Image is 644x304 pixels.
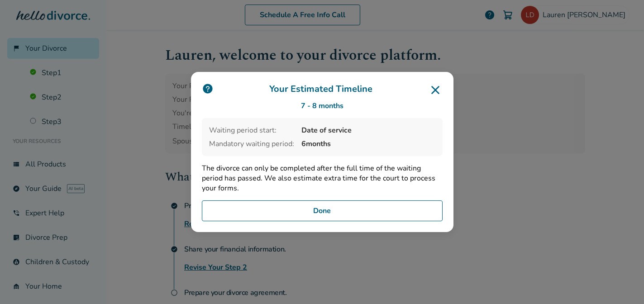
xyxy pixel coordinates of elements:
[202,101,443,111] div: 7 - 8 months
[209,125,294,135] span: Waiting period start:
[209,139,294,149] span: Mandatory waiting period:
[301,125,435,135] span: Date of service
[301,139,435,149] span: 6 months
[599,261,644,304] iframe: Chat Widget
[202,83,443,97] h3: Your Estimated Timeline
[202,163,443,193] p: The divorce can only be completed after the full time of the waiting period has passed. We also e...
[202,200,443,221] button: Done
[202,83,214,95] img: icon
